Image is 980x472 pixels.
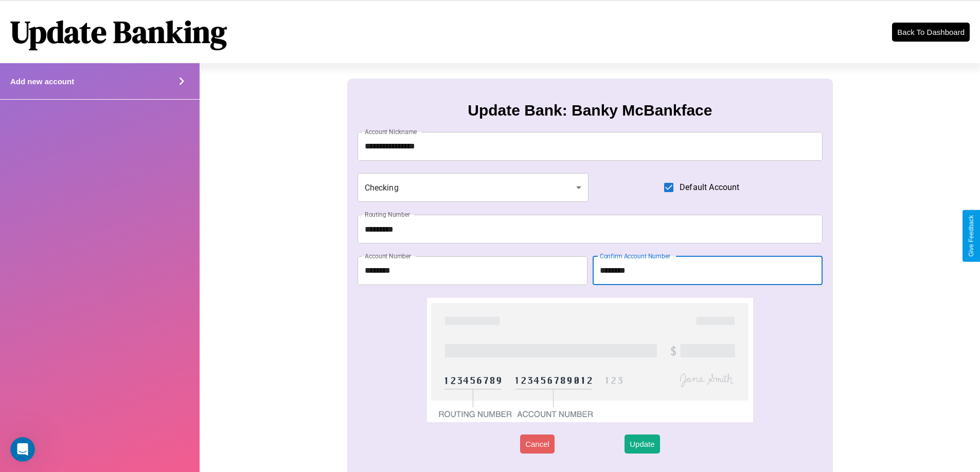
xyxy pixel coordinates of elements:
img: check [427,298,753,422]
div: Give Feedback [968,215,975,257]
h4: Add new account [10,77,74,86]
label: Account Number [365,252,411,260]
h3: Update Bank: Banky McBankface [468,102,712,119]
label: Confirm Account Number [600,252,670,260]
button: Cancel [520,435,555,454]
label: Account Nickname [365,127,417,136]
iframe: Intercom live chat [10,437,35,462]
span: Default Account [680,181,739,194]
button: Back To Dashboard [892,23,970,42]
h1: Update Banking [10,11,227,53]
label: Routing Number [365,210,410,219]
button: Update [625,435,660,454]
div: Checking [358,173,589,202]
